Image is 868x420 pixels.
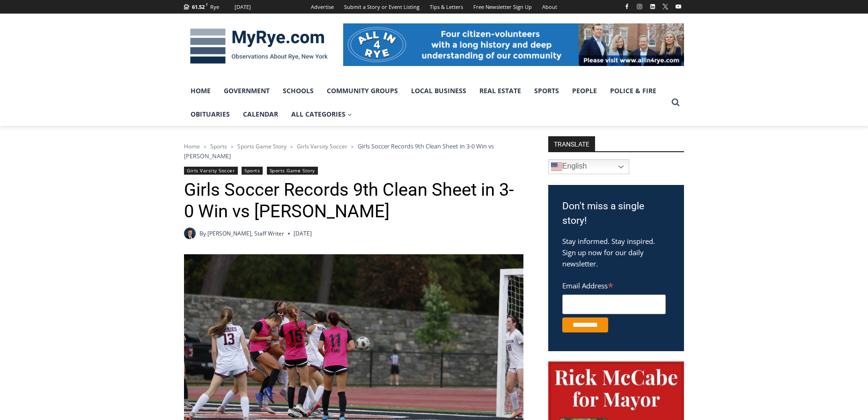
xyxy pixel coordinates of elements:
[634,1,645,12] a: Instagram
[621,1,633,12] a: Facebook
[528,79,566,103] a: Sports
[405,79,473,103] a: Local Business
[207,229,284,237] a: [PERSON_NAME], Staff Writer
[236,103,285,126] a: Calendar
[192,3,205,10] span: 61.52
[267,167,318,175] a: Sports Game Story
[237,142,287,150] a: Sports Game Story
[210,142,227,150] a: Sports
[351,143,354,150] span: >
[667,94,684,111] button: View Search Form
[184,228,196,239] img: Charlie Morris headshot PROFESSIONAL HEADSHOT
[184,228,196,239] a: Author image
[204,143,206,150] span: >
[184,142,494,160] span: Girls Soccer Records 9th Clean Sheet in 3-0 Win vs [PERSON_NAME]
[285,103,359,126] a: All Categories
[184,167,238,175] a: Girls Varsity Soccer
[290,143,293,150] span: >
[647,1,658,12] a: Linkedin
[473,79,528,103] a: Real Estate
[184,79,217,103] a: Home
[217,79,276,103] a: Government
[210,3,219,11] div: Rye
[673,1,684,12] a: YouTube
[603,79,663,103] a: Police & Fire
[184,141,523,161] nav: Breadcrumbs
[551,161,562,172] img: en
[566,79,603,103] a: People
[184,103,236,126] a: Obituaries
[562,199,670,228] h3: Don't miss a single story!
[235,3,251,11] div: [DATE]
[291,109,352,119] span: All Categories
[206,2,208,7] span: F
[343,23,684,66] img: All in for Rye
[562,276,666,293] label: Email Address
[184,79,667,126] nav: Primary Navigation
[548,136,595,151] strong: TRANSLATE
[242,167,263,175] a: Sports
[660,1,671,12] a: X
[294,229,312,238] time: [DATE]
[548,159,629,174] a: English
[562,236,670,269] p: Stay informed. Stay inspired. Sign up now for our daily newsletter.
[184,179,523,222] h1: Girls Soccer Records 9th Clean Sheet in 3-0 Win vs [PERSON_NAME]
[199,229,206,238] span: By
[231,143,234,150] span: >
[320,79,405,103] a: Community Groups
[184,22,334,71] img: MyRye.com
[184,142,200,150] a: Home
[297,142,347,150] a: Girls Varsity Soccer
[276,79,320,103] a: Schools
